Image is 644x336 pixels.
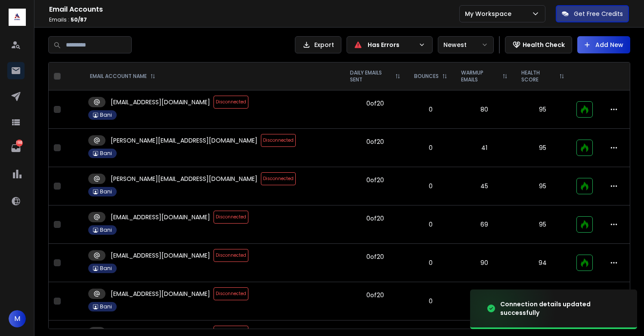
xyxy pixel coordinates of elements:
span: Disconnected [214,211,248,224]
p: [PERSON_NAME][EMAIL_ADDRESS][DOMAIN_NAME] [111,136,257,145]
img: image [470,283,556,334]
td: 94 [514,244,571,282]
div: 0 of 20 [366,99,384,108]
p: Bani [100,303,112,310]
p: Bani [100,188,112,195]
p: Bani [100,227,112,233]
p: Bani [100,150,112,157]
p: Emails : [49,16,459,23]
span: Disconnected [214,287,248,300]
button: M [9,310,26,327]
p: [EMAIL_ADDRESS][DOMAIN_NAME] [111,98,210,106]
td: 95 [514,129,571,167]
p: [EMAIL_ADDRESS][DOMAIN_NAME] [111,213,210,221]
td: 95 [514,205,571,244]
div: 0 of 20 [366,137,384,146]
p: 0 [412,220,449,229]
td: 93 [514,282,571,320]
p: DAILY EMAILS SENT [350,69,392,83]
p: [EMAIL_ADDRESS][DOMAIN_NAME] [111,289,210,298]
p: Bani [100,112,112,118]
button: Health Check [505,36,572,53]
p: Bani [100,265,112,272]
p: [PERSON_NAME][EMAIL_ADDRESS][DOMAIN_NAME] [111,174,257,183]
a: 198 [7,140,25,157]
span: 50 / 87 [71,16,87,23]
td: 69 [454,205,514,244]
td: 95 [514,167,571,205]
td: 95 [514,90,571,129]
p: 0 [412,258,449,267]
p: [EMAIL_ADDRESS][DOMAIN_NAME] [111,251,210,260]
span: Disconnected [261,134,296,147]
div: 0 of 20 [366,214,384,223]
div: 0 of 20 [366,252,384,261]
p: My Workspace [465,9,515,18]
td: 62 [454,282,514,320]
div: EMAIL ACCOUNT NAME [90,73,155,80]
div: 0 of 20 [366,291,384,299]
button: Add New [577,36,630,53]
td: 45 [454,167,514,205]
p: Has Errors [368,40,415,49]
h1: Email Accounts [49,4,459,15]
td: 90 [454,244,514,282]
div: Connection details updated successfully [500,300,627,317]
p: 0 [412,143,449,152]
p: 0 [412,297,449,305]
td: 41 [454,129,514,167]
span: Disconnected [214,249,248,262]
p: BOUNCES [414,73,439,80]
p: Health Check [523,40,565,49]
span: Disconnected [214,96,248,109]
p: 198 [16,140,23,146]
p: 0 [412,182,449,190]
p: Get Free Credits [574,9,623,18]
span: Disconnected [261,172,296,185]
img: logo [9,9,26,26]
div: 0 of 20 [366,176,384,184]
button: Newest [438,36,494,53]
p: WARMUP EMAILS [461,69,499,83]
p: HEALTH SCORE [521,69,556,83]
td: 80 [454,90,514,129]
button: Export [295,36,341,53]
p: 0 [412,105,449,114]
button: Get Free Credits [556,5,629,22]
